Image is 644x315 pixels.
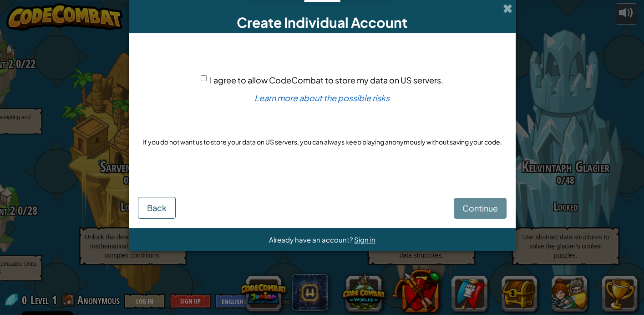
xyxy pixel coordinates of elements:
input: I agree to allow CodeCombat to store my data on US servers. [201,75,207,81]
a: Sign in [354,235,375,244]
p: If you do not want us to store your data on US servers, you can always keep playing anonymously w... [142,137,502,146]
button: Back [138,197,176,219]
span: Back [147,202,167,213]
a: Learn more about the possible risks [254,93,390,103]
span: Create Individual Account [237,14,407,31]
span: I agree to allow CodeCombat to store my data on US servers. [210,75,443,85]
span: Already have an account? [269,235,354,244]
